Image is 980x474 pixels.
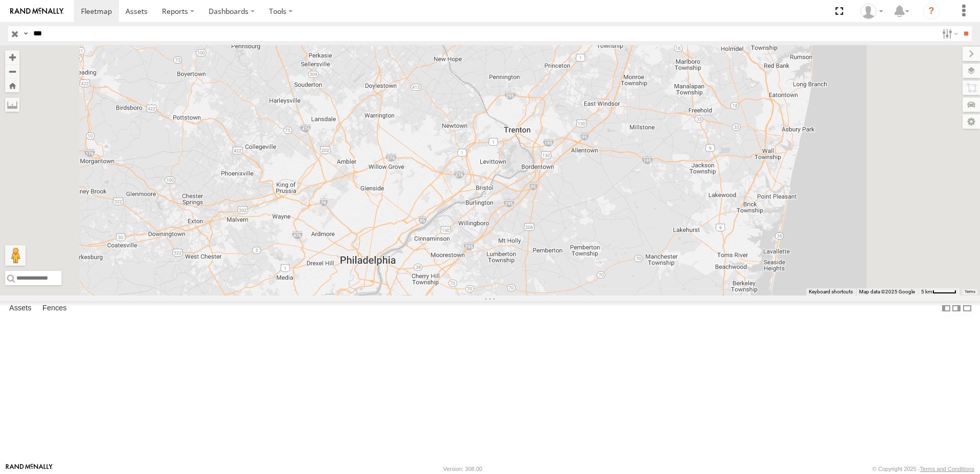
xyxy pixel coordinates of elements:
[443,466,482,472] div: Version: 308.00
[6,464,53,474] a: Visit our Website
[962,301,972,316] label: Hide Summary Table
[857,4,887,19] div: Riley Miskewitz
[5,245,26,266] button: Drag Pegman onto the map to open Street View
[22,26,30,41] label: Search Query
[872,466,974,472] div: © Copyright 2025 -
[4,301,36,315] label: Assets
[5,50,19,64] button: Zoom in
[5,64,19,78] button: Zoom out
[37,301,72,315] label: Fences
[921,289,932,294] span: 5 km
[918,288,959,295] button: Map Scale: 5 km per 43 pixels
[859,289,915,294] span: Map data ©2025 Google
[809,288,853,295] button: Keyboard shortcuts
[951,301,962,316] label: Dock Summary Table to the Right
[5,78,19,92] button: Zoom Home
[963,114,980,129] label: Map Settings
[5,97,19,112] label: Measure
[941,301,951,316] label: Dock Summary Table to the Left
[938,26,960,41] label: Search Filter Options
[965,290,975,294] a: Terms (opens in new tab)
[10,8,64,15] img: rand-logo.svg
[923,3,940,19] i: ?
[920,466,974,472] a: Terms and Conditions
